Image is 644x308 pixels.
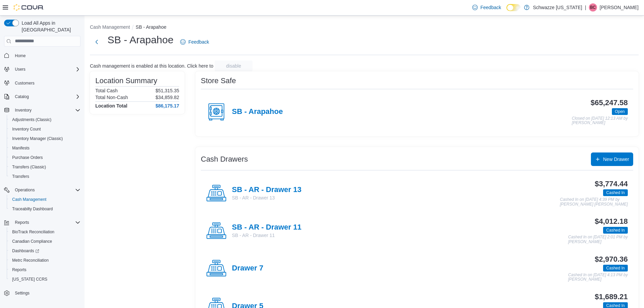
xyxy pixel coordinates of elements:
[1,105,83,115] button: Inventory
[589,3,597,11] div: Brennan Croy
[9,144,80,152] span: Manifests
[12,106,34,114] button: Inventory
[9,135,80,143] span: Inventory Manager (Classic)
[506,4,521,11] input: Dark Mode
[9,172,80,181] span: Transfers
[7,162,83,172] button: Transfers (Classic)
[12,248,39,254] span: Dashboards
[595,217,628,226] h3: $4,012.18
[9,205,80,213] span: Traceabilty Dashboard
[95,103,127,109] h4: Location Total
[603,156,629,163] span: New Drawer
[7,143,83,153] button: Manifests
[12,229,54,235] span: BioTrack Reconciliation
[15,94,29,99] span: Catalog
[9,256,80,264] span: Metrc Reconciliation
[232,194,302,201] p: SB - AR - Drawer 13
[595,180,628,188] h3: $3,774.44
[90,24,130,30] button: Cash Management
[15,220,29,225] span: Reports
[572,116,628,125] p: Closed on [DATE] 12:13 AM by [PERSON_NAME]
[568,273,628,282] p: Cashed In on [DATE] 4:13 PM by [PERSON_NAME]
[1,288,83,298] button: Settings
[606,265,625,271] span: Cashed In
[90,24,639,32] nav: An example of EuiBreadcrumbs
[12,93,31,101] button: Catalog
[1,92,83,101] button: Catalog
[12,65,80,73] span: Users
[12,79,80,87] span: Customers
[12,197,46,202] span: Cash Management
[9,153,46,162] a: Purchase Orders
[19,20,80,33] span: Load All Apps in [GEOGRAPHIC_DATA]
[95,95,128,100] h6: Total Non-Cash
[470,1,504,14] a: Feedback
[7,256,83,265] button: Metrc Reconciliation
[9,256,51,264] a: Metrc Reconciliation
[12,79,37,87] a: Customers
[201,77,236,85] h3: Store Safe
[90,63,213,69] p: Cash management is enabled at this location. Click here to
[9,195,49,204] a: Cash Management
[590,3,596,11] span: BC
[7,115,83,124] button: Adjustments (Classic)
[603,265,628,271] span: Cashed In
[9,153,80,162] span: Purchase Orders
[7,204,83,214] button: Traceabilty Dashboard
[177,35,212,49] a: Feedback
[15,53,26,58] span: Home
[12,93,80,101] span: Catalog
[232,232,302,239] p: SB - AR - Drawer 11
[9,116,54,124] a: Adjustments (Classic)
[1,185,83,195] button: Operations
[12,174,29,179] span: Transfers
[7,246,83,256] a: Dashboards
[15,108,31,113] span: Inventory
[7,227,83,237] button: BioTrack Reconciliation
[15,80,34,86] span: Customers
[9,275,80,283] span: Washington CCRS
[90,35,103,49] button: Next
[9,247,80,255] span: Dashboards
[568,235,628,244] p: Cashed In on [DATE] 2:01 PM by [PERSON_NAME]
[591,152,633,166] button: New Drawer
[9,237,55,245] a: Canadian Compliance
[9,205,55,213] a: Traceabilty Dashboard
[156,95,179,100] p: $34,859.82
[1,65,83,74] button: Users
[9,172,32,181] a: Transfers
[95,77,157,85] h3: Location Summary
[9,275,50,283] a: [US_STATE] CCRS
[12,155,43,160] span: Purchase Orders
[12,218,80,227] span: Reports
[7,237,83,246] button: Canadian Compliance
[12,136,63,141] span: Inventory Manager (Classic)
[95,88,118,93] h6: Total Cash
[232,223,302,232] h4: SB - AR - Drawer 11
[612,108,628,115] span: Open
[12,117,51,122] span: Adjustments (Classic)
[156,88,179,93] p: $51,315.35
[9,125,80,133] span: Inventory Count
[7,172,83,181] button: Transfers
[201,155,248,163] h3: Cash Drawers
[12,289,80,297] span: Settings
[12,186,80,194] span: Operations
[595,293,628,301] h3: $1,689.21
[585,3,586,11] p: |
[480,4,501,11] span: Feedback
[12,239,52,244] span: Canadian Compliance
[9,195,80,204] span: Cash Management
[7,265,83,275] button: Reports
[9,247,42,255] a: Dashboards
[9,116,80,124] span: Adjustments (Classic)
[15,67,25,72] span: Users
[7,124,83,134] button: Inventory Count
[595,255,628,263] h3: $2,970.36
[7,134,83,143] button: Inventory Manager (Classic)
[9,163,49,171] a: Transfers (Classic)
[12,106,80,114] span: Inventory
[12,186,38,194] button: Operations
[7,153,83,162] button: Purchase Orders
